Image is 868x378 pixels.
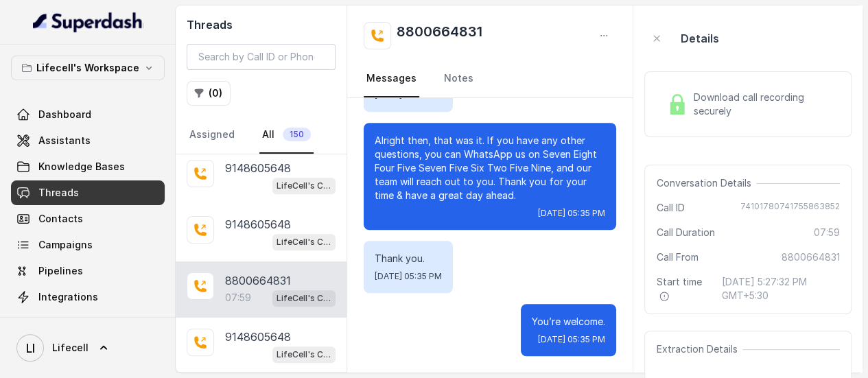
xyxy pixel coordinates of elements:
[656,201,684,215] span: Call ID
[277,292,331,305] p: LifeCell's Call Assistant
[11,128,165,153] a: Assistants
[782,250,840,264] span: 8800664831
[11,259,165,283] a: Pipelines
[225,272,291,289] p: 8800664831
[225,160,291,176] p: 9148605648
[225,329,291,345] p: 9148605648
[11,154,165,179] a: Knowledge Bases
[225,216,291,233] p: 9148605648
[187,44,336,70] input: Search by Call ID or Phone Number
[11,329,165,367] a: Lifecell
[38,238,93,252] span: Campaigns
[814,226,840,239] span: 07:59
[33,11,143,33] img: light.svg
[36,60,139,76] p: Lifecell's Workspace
[187,117,336,154] nav: Tabs
[375,271,442,282] span: [DATE] 05:35 PM
[38,186,79,200] span: Threads
[283,128,311,141] span: 150
[532,315,605,329] p: You’re welcome.
[225,291,251,305] p: 07:59
[364,60,616,97] nav: Tabs
[277,179,331,193] p: LifeCell's Call Assistant
[187,16,336,33] h2: Threads
[656,275,710,303] span: Start time
[38,212,83,226] span: Contacts
[277,235,331,249] p: LifeCell's Call Assistant
[11,56,165,80] button: Lifecell's Workspace
[11,102,165,127] a: Dashboard
[656,342,742,356] span: Extraction Details
[693,91,834,118] span: Download call recording securely
[11,311,165,335] a: API Settings
[722,275,840,303] span: [DATE] 5:27:32 PM GMT+5:30
[187,117,237,154] a: Assigned
[11,180,165,205] a: Threads
[375,134,605,202] p: Alright then, that was it. If you have any other questions, you can WhatsApp us on Seven Eight Fo...
[259,117,314,154] a: All150
[656,226,714,239] span: Call Duration
[538,208,605,219] span: [DATE] 05:35 PM
[26,341,35,355] text: LI
[11,206,165,231] a: Contacts
[740,201,840,215] span: 74101780741755863852
[397,22,482,49] h2: 8800664831
[38,108,91,121] span: Dashboard
[11,285,165,309] a: Integrations
[187,81,231,106] button: (0)
[538,334,605,345] span: [DATE] 05:35 PM
[38,134,91,147] span: Assistants
[375,252,442,265] p: Thank you.
[441,60,476,97] a: Notes
[667,94,688,115] img: Lock Icon
[52,341,89,355] span: Lifecell
[38,316,98,330] span: API Settings
[364,60,419,97] a: Messages
[11,233,165,257] a: Campaigns
[277,348,331,362] p: LifeCell's Call Assistant
[680,30,718,47] p: Details
[656,250,698,264] span: Call From
[38,290,98,304] span: Integrations
[38,160,125,174] span: Knowledge Bases
[656,176,756,190] span: Conversation Details
[38,264,83,278] span: Pipelines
